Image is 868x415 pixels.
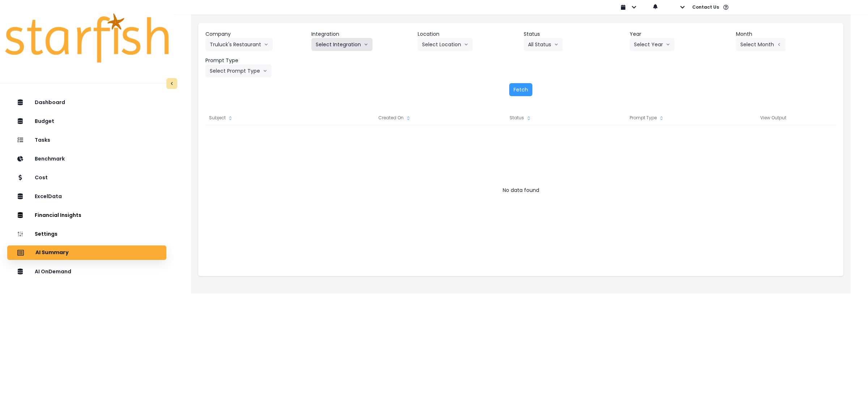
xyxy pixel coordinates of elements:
button: Budget [7,114,166,128]
button: Tasks [7,133,166,147]
button: Select Prompt Typearrow down line [205,64,272,77]
header: Status [524,30,624,38]
button: All Statusarrow down line [524,38,563,51]
button: Dashboard [7,95,166,110]
button: Select Locationarrow down line [418,38,473,51]
button: Benchmark [7,151,166,166]
header: Year [630,30,730,38]
header: Location [418,30,518,38]
svg: sort [227,115,233,121]
header: Integration [311,30,412,38]
button: ExcelData [7,189,166,204]
header: Company [205,30,306,38]
p: Budget [35,118,54,124]
button: Financial Insights [7,208,166,222]
div: Status [458,111,584,125]
p: ExcelData [35,193,62,200]
button: Truluck's Restaurantarrow down line [205,38,273,51]
button: Select Yeararrow down line [630,38,675,51]
button: Cost [7,170,166,185]
p: AI Summary [35,249,69,256]
svg: arrow left line [777,41,781,48]
svg: arrow down line [666,41,670,48]
svg: sort [405,115,411,121]
svg: arrow down line [364,41,368,48]
svg: arrow down line [264,41,268,48]
div: Prompt Type [584,111,710,125]
header: Month [736,30,836,38]
button: AI OnDemand [7,264,166,279]
div: Subject [205,111,331,125]
p: Benchmark [35,156,65,162]
svg: arrow down line [554,41,558,48]
div: No data found [205,183,836,197]
div: View Output [710,111,836,125]
svg: arrow down line [263,67,267,74]
button: Select Montharrow left line [736,38,786,51]
header: Prompt Type [205,57,306,64]
p: Cost [35,175,48,181]
button: AI Summary [7,245,166,260]
svg: arrow down line [464,41,468,48]
p: Dashboard [35,99,65,106]
button: Settings [7,227,166,241]
button: Select Integrationarrow down line [311,38,373,51]
button: Fetch [509,83,532,96]
p: AI OnDemand [35,269,71,275]
p: Tasks [35,137,50,143]
div: Created On [332,111,458,125]
svg: sort [659,115,664,121]
svg: sort [526,115,532,121]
